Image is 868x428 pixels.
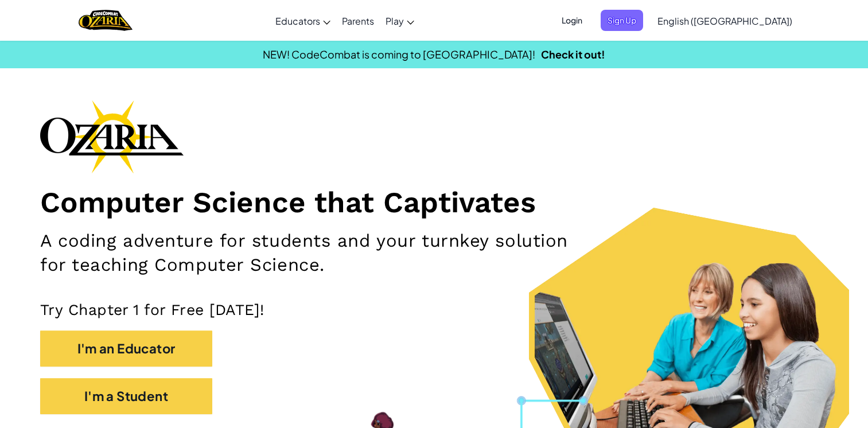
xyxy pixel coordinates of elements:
[652,5,798,36] a: English ([GEOGRAPHIC_DATA])
[275,15,320,27] span: Educators
[40,100,184,173] img: Ozaria branding logo
[270,5,336,36] a: Educators
[40,229,568,277] h2: A coding adventure for students and your turnkey solution for teaching Computer Science.
[79,9,132,32] img: Home
[263,48,535,61] span: NEW! CodeCombat is coming to [GEOGRAPHIC_DATA]!
[336,5,380,36] a: Parents
[555,10,589,31] button: Login
[40,330,212,367] button: I'm an Educator
[40,378,212,414] button: I'm a Student
[657,15,792,27] span: English ([GEOGRAPHIC_DATA])
[79,9,132,32] a: Ozaria by CodeCombat logo
[601,10,643,31] button: Sign Up
[386,15,404,27] span: Play
[40,300,828,319] p: Try Chapter 1 for Free [DATE]!
[40,185,828,220] h1: Computer Science that Captivates
[380,5,420,36] a: Play
[541,48,605,61] a: Check it out!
